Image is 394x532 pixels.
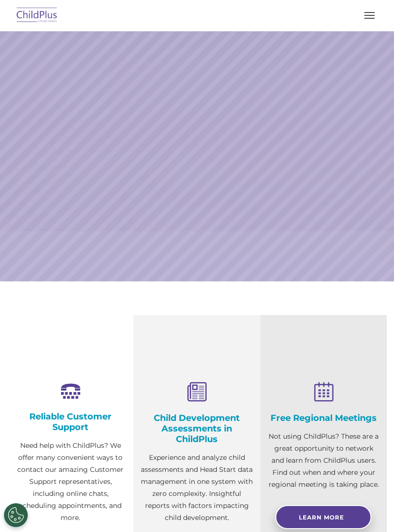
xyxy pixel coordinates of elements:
[14,411,126,432] h4: Reliable Customer Support
[268,431,380,491] p: Not using ChildPlus? These are a great opportunity to network and learn from ChildPlus users. Fin...
[268,413,380,423] h4: Free Regional Meetings
[14,440,126,524] p: Need help with ChildPlus? We offer many convenient ways to contact our amazing Customer Support r...
[4,503,28,527] button: Cookies Settings
[141,413,253,444] h4: Child Development Assessments in ChildPlus
[299,514,344,521] span: Learn More
[14,4,60,27] img: ChildPlus by Procare Solutions
[141,452,253,524] p: Experience and analyze child assessments and Head Start data management in one system with zero c...
[275,505,371,529] a: Learn More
